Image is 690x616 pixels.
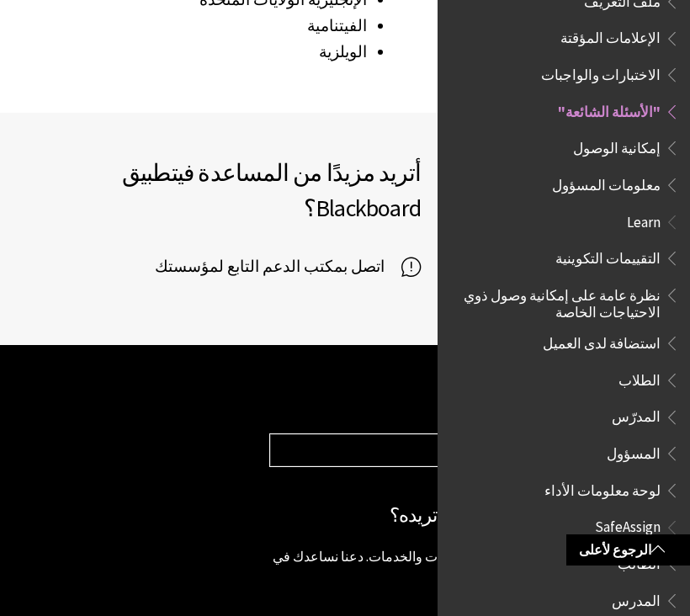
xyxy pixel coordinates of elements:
[560,24,661,47] span: الإعلامات المؤقتة
[566,534,690,566] a: الرجوع لأعلى
[269,547,673,585] p: تتميز Blackboard بامتلاكها للعديد من المنتجات والخدمات. دعنا نساعدك في العثور على المعلومات التي ...
[269,501,673,530] h2: ألا يبدو هذا المنتج مثل المنتج الذي تريده؟
[555,244,661,267] span: التقييمات التكوينية
[595,513,661,536] span: SafeAssign
[269,387,673,417] h2: مساعدة منتجات Blackboard
[612,403,661,426] span: المدرّس
[448,208,680,505] nav: Book outline for Blackboard Learn Help
[618,550,661,572] span: الطالب
[618,366,661,389] span: الطلاب
[155,254,401,279] span: اتصل بمكتب الدعم التابع لمؤسستك
[558,98,661,120] span: "الأسئلة الشائعة"
[541,61,661,83] span: الاختبارات والواجبات
[607,439,661,462] span: المسؤول
[543,329,661,352] span: استضافة لدى العميل
[612,587,661,609] span: المدرس
[155,254,421,279] a: اتصل بمكتب الدعم التابع لمؤسستك
[458,281,661,321] span: نظرة عامة على إمكانية وصول ذوي الاحتياجات الخاصة
[627,208,661,231] span: Learn
[17,14,367,38] li: الفيتنامية
[552,171,661,194] span: معلومات المسؤول
[544,476,661,499] span: لوحة معلومات الأداء
[573,134,661,157] span: إمكانية الوصول
[17,40,367,64] li: الويلزية
[122,157,421,223] span: تطبيق Blackboard
[17,155,421,226] h2: أتريد مزيدًا من المساعدة في ؟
